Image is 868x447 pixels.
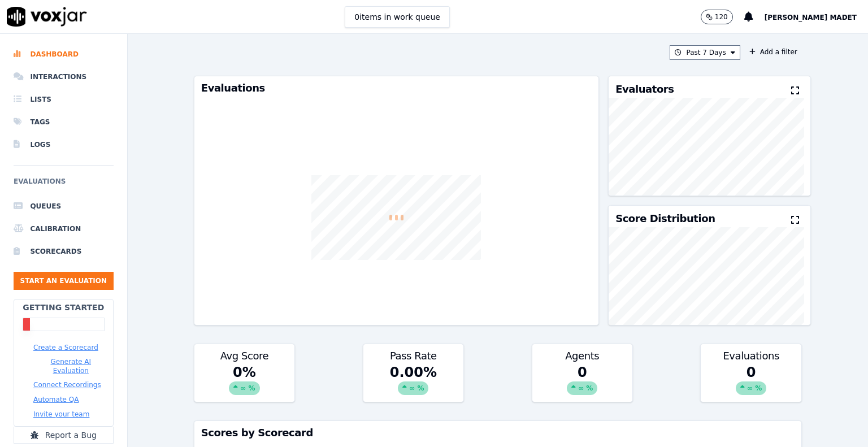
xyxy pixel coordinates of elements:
button: 120 [701,10,744,24]
button: 120 [701,10,733,24]
span: [PERSON_NAME] Madet [765,14,857,21]
button: Create a Scorecard [33,343,98,352]
div: 0 % [194,363,294,402]
div: ∞ % [229,381,259,395]
button: [PERSON_NAME] Madet [765,10,868,24]
button: Past 7 Days [670,45,740,60]
h3: Evaluators [615,84,674,94]
a: Logs [14,133,114,156]
h3: Scores by Scorecard [201,428,795,438]
h3: Agents [539,351,626,361]
button: Generate AI Evaluation [33,357,108,375]
div: 0 [532,363,632,402]
h6: Evaluations [14,175,114,195]
button: Connect Recordings [33,380,101,389]
a: Scorecards [14,240,114,263]
p: 120 [715,12,728,21]
div: ∞ % [567,381,597,395]
a: Dashboard [14,43,114,66]
button: Invite your team [33,410,89,419]
a: Calibration [14,218,114,240]
div: 0 [701,363,801,402]
h2: Getting Started [23,302,104,313]
h3: Avg Score [201,351,288,361]
h3: Score Distribution [615,214,715,224]
h3: Pass Rate [370,351,457,361]
div: ∞ % [398,381,428,395]
button: 0items in work queue [345,6,450,28]
img: voxjar logo [7,7,87,27]
a: Tags [14,111,114,133]
div: ∞ % [736,381,766,395]
a: Queues [14,195,114,218]
button: Start an Evaluation [14,272,114,290]
h3: Evaluations [201,83,592,93]
h3: Evaluations [708,351,794,361]
button: Report a Bug [14,427,114,444]
button: Add a filter [745,45,802,59]
button: Automate QA [33,395,79,404]
a: Interactions [14,66,114,88]
a: Lists [14,88,114,111]
div: 0.00 % [363,363,463,402]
